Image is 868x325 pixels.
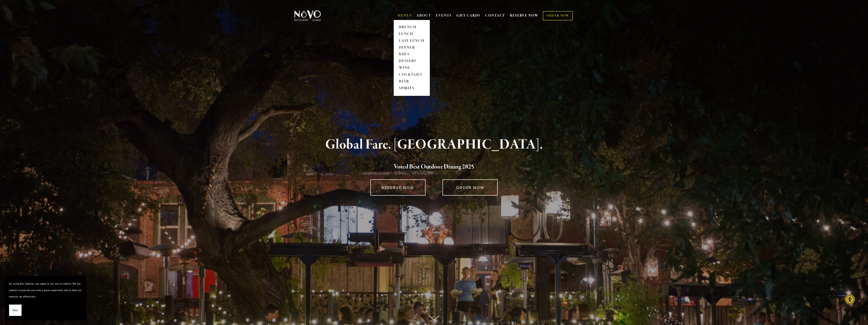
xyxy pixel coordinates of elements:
[398,31,426,37] a: LUNCH
[325,136,543,153] strong: Global Fare. [GEOGRAPHIC_DATA].
[12,307,18,314] span: Okay!
[416,13,431,18] a: ABOUT
[370,179,425,196] a: RESERVE NOW
[845,294,855,304] div: Accessibility Menu
[398,24,426,31] a: BRUNCH
[398,58,426,65] a: DESSERT
[9,280,82,300] p: By using this website, you agree to our use of cookies. We use cookies to provide you with a grea...
[398,51,426,58] a: KID'S
[302,162,566,172] h2: 5
[443,179,498,196] a: ORDER NOW
[485,11,505,20] a: CONTACT
[398,37,426,44] a: LATE LUNCH
[5,276,86,320] section: Cookie banner
[456,11,480,20] a: GIFT CARDS
[398,13,412,18] a: MENUS
[293,10,322,21] img: Novo Restaurant &amp; Lounge
[398,44,426,51] a: DINNER
[398,72,426,78] a: COCKTAILS
[398,65,426,72] a: WINE
[436,13,452,18] a: EVENTS
[394,163,471,171] a: Voted Best Outdoor Dining 202
[9,305,22,316] button: Okay!
[398,85,426,92] a: SPIRITS
[510,11,539,20] a: RESERVE NOW
[398,78,426,85] a: BEER
[543,11,573,20] a: ORDER NOW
